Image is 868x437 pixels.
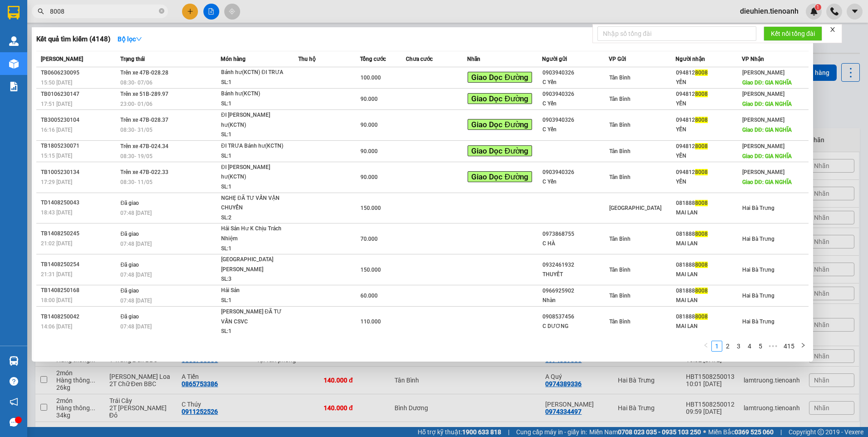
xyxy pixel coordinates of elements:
[771,29,815,39] span: Kết nối tổng đài
[542,99,608,109] div: C Yến
[41,198,118,208] div: TD1408250043
[676,239,742,248] div: MAI LAN
[742,127,792,133] span: Giao DĐ: GIA NGHĨA
[120,101,153,107] span: 23:00 - 01/06
[159,7,164,16] span: close-circle
[360,267,381,273] span: 150.000
[695,200,708,206] span: 8008
[221,274,289,284] div: SL: 3
[120,231,139,237] span: Đã giao
[695,117,708,123] span: 8008
[712,341,722,351] a: 1
[221,99,289,109] div: SL: 1
[221,327,289,337] div: SL: 1
[9,36,19,46] img: warehouse-icon
[764,26,822,41] button: Kết nối tổng đài
[742,153,792,159] span: Giao DĐ: GIA NGHĨA
[755,341,766,352] li: 5
[542,115,608,125] div: 0903940326
[41,101,72,107] span: 17:51 [DATE]
[360,293,378,299] span: 60.000
[221,255,289,274] div: [GEOGRAPHIC_DATA][PERSON_NAME]
[159,8,164,14] span: close-circle
[609,318,631,325] span: Tân Bình
[703,343,709,348] span: left
[120,143,168,149] span: Trên xe 47B-024.34
[542,168,608,177] div: 0903940326
[120,91,168,97] span: Trên xe 51B-289.97
[136,36,142,42] span: down
[120,298,152,304] span: 07:48 [DATE]
[50,6,157,16] input: Tìm tên, số ĐT hoặc mã đơn
[542,68,608,78] div: 0903940326
[542,296,608,305] div: Nhàn
[41,115,118,125] div: TB3005230104
[468,93,532,104] span: Giao Dọc Đường
[360,205,381,211] span: 150.000
[695,70,708,76] span: 8008
[742,70,784,76] span: [PERSON_NAME]
[41,127,72,133] span: 16:16 [DATE]
[742,169,784,175] span: [PERSON_NAME]
[676,229,742,239] div: 081888
[221,213,289,223] div: SL: 2
[700,341,711,352] button: left
[597,26,756,41] input: Nhập số tổng đài
[609,122,631,128] span: Tân Bình
[221,296,289,306] div: SL: 1
[120,56,145,62] span: Trạng thái
[41,297,72,303] span: 18:00 [DATE]
[780,341,798,352] li: 415
[829,26,836,33] span: close
[118,35,142,43] strong: Bộ lọc
[676,260,742,270] div: 081888
[120,79,153,86] span: 08:30 - 07/06
[676,151,742,161] div: YẾN
[676,312,742,322] div: 081888
[609,205,661,211] span: [GEOGRAPHIC_DATA]
[609,96,631,102] span: Tân Bình
[41,179,72,185] span: 17:29 [DATE]
[676,56,705,62] span: Người nhận
[742,91,784,97] span: [PERSON_NAME]
[542,270,608,279] div: THUYẾT
[742,179,792,185] span: Giao DĐ: GIA NGHĨA
[695,143,708,149] span: 8008
[781,341,797,351] a: 415
[9,356,19,366] img: warehouse-icon
[120,153,153,159] span: 08:30 - 19/05
[221,182,289,192] div: SL: 1
[609,236,631,242] span: Tân Bình
[120,288,139,294] span: Đã giao
[8,6,20,20] img: logo-vxr
[676,168,742,177] div: 094812
[742,143,784,149] span: [PERSON_NAME]
[609,267,631,273] span: Tân Bình
[360,122,378,128] span: 90.000
[676,125,742,134] div: YẾN
[120,70,168,76] span: Trên xe 47B-028.28
[676,99,742,109] div: YẾN
[676,177,742,187] div: YẾN
[542,322,608,331] div: C DƯƠNG
[742,293,774,299] span: Hai Bà Trưng
[360,96,378,102] span: 90.000
[41,141,118,151] div: TB1805230071
[221,141,289,151] div: ĐI TRƯA Bánh hư(KCTN)
[676,89,742,99] div: 094812
[733,341,744,352] li: 3
[41,209,72,216] span: 18:43 [DATE]
[221,163,289,182] div: ĐI [PERSON_NAME] hư(KCTN)
[468,72,532,83] span: Giao Dọc Đường
[38,8,44,15] span: search
[742,318,774,325] span: Hai Bà Trưng
[742,117,784,123] span: [PERSON_NAME]
[695,313,708,320] span: 8008
[10,418,18,427] span: message
[542,286,608,296] div: 0966925902
[798,341,809,352] button: right
[41,153,72,159] span: 15:15 [DATE]
[695,231,708,237] span: 8008
[9,82,19,91] img: solution-icon
[744,341,755,352] li: 4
